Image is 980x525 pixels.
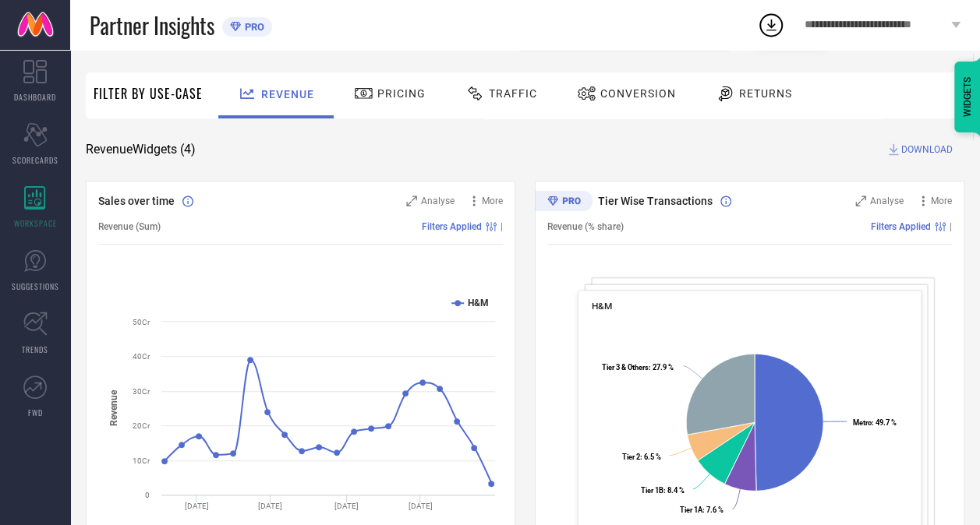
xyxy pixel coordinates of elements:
[377,87,426,100] span: Pricing
[501,221,503,232] span: |
[421,196,455,206] span: Analyse
[680,506,724,514] text: : 7.6 %
[489,87,537,100] span: Traffic
[598,195,713,207] span: Tier Wise Transactions
[133,318,150,326] text: 50Cr
[12,154,58,166] span: SCORECARDS
[22,344,48,355] span: TRENDS
[98,195,175,207] span: Sales over time
[641,486,685,495] text: : 8.4 %
[94,84,203,103] span: Filter By Use-Case
[622,453,640,461] tspan: Tier 2
[468,298,489,308] text: H&M
[409,502,433,510] text: [DATE]
[145,491,150,499] text: 0
[641,486,663,495] tspan: Tier 1B
[592,301,612,312] span: H&M
[241,21,264,33] span: PRO
[334,502,359,510] text: [DATE]
[739,87,792,100] span: Returns
[950,221,952,232] span: |
[853,418,872,427] tspan: Metro
[185,502,209,510] text: [DATE]
[853,418,897,427] text: : 49.7 %
[547,221,624,232] span: Revenue (% share)
[12,280,59,292] span: SUGGESTIONS
[482,196,503,206] span: More
[622,453,661,461] text: : 6.5 %
[108,389,119,426] tspan: Revenue
[261,88,314,100] span: Revenue
[133,456,150,465] text: 10Cr
[14,217,57,229] span: WORKSPACE
[422,221,482,232] span: Filters Applied
[602,363,674,372] text: : 27.9 %
[855,196,866,206] svg: Zoom
[535,191,593,214] div: Premium
[406,196,417,206] svg: Zoom
[90,9,214,41] span: Partner Insights
[600,87,676,100] span: Conversion
[680,506,703,514] tspan: Tier 1A
[14,91,56,103] span: DASHBOARD
[86,142,196,157] span: Revenue Widgets ( 4 )
[931,196,952,206] span: More
[871,221,931,232] span: Filters Applied
[98,221,161,232] span: Revenue (Sum)
[28,407,43,418] span: FWD
[870,196,904,206] span: Analyse
[757,11,785,39] div: Open download list
[133,421,150,430] text: 20Cr
[133,387,150,396] text: 30Cr
[901,142,953,157] span: DOWNLOAD
[258,502,282,510] text: [DATE]
[602,363,649,372] tspan: Tier 3 & Others
[133,352,150,361] text: 40Cr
